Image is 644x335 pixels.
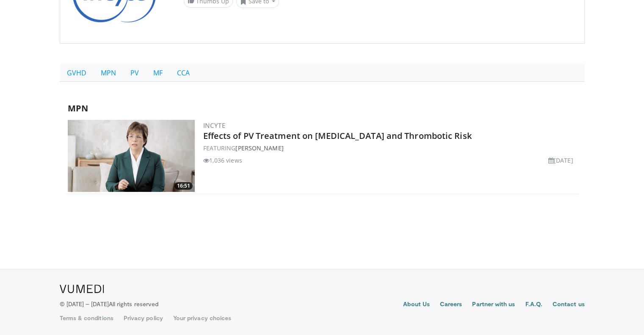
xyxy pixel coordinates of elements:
a: PV [123,64,146,82]
a: About Us [403,300,430,310]
li: 1,036 views [203,156,242,165]
p: © [DATE] – [DATE] [60,300,159,308]
a: Partner with us [472,300,515,310]
a: MF [146,64,170,82]
div: FEATURING [203,144,577,152]
span: All rights reserved [109,300,158,307]
a: Careers [440,300,462,310]
span: 16:51 [174,182,193,190]
a: 16:51 [68,120,195,192]
a: Incyte [203,121,225,130]
a: Privacy policy [124,314,163,322]
a: GVHD [60,64,94,82]
a: F.A.Q. [525,300,542,310]
a: Effects of PV Treatment on [MEDICAL_DATA] and Thrombotic Risk [203,130,472,141]
img: VuMedi Logo [60,285,104,293]
a: CCA [170,64,197,82]
a: MPN [94,64,123,82]
a: Contact us [553,300,585,310]
a: Your privacy choices [173,314,231,322]
img: d87faa72-4e92-4a7a-bc57-4b4514b4505e.png.300x170_q85_crop-smart_upscale.png [68,120,195,192]
li: [DATE] [548,156,573,165]
a: [PERSON_NAME] [235,144,283,152]
a: Terms & conditions [60,314,113,322]
span: MPN [68,102,88,114]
